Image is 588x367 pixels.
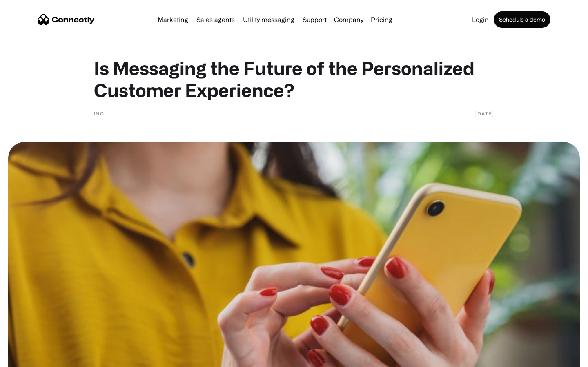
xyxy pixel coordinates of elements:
[475,109,494,117] div: [DATE]
[16,353,49,364] ul: Language list
[94,57,494,101] h1: Is Messaging the Future of the Personalized Customer Experience?
[367,16,396,23] a: Pricing
[154,16,192,23] a: Marketing
[299,16,330,23] a: Support
[494,11,550,28] a: Schedule a demo
[193,16,238,23] a: Sales agents
[240,16,298,23] a: Utility messaging
[334,14,363,25] div: Company
[8,353,49,364] aside: Language selected: English
[94,109,104,117] div: Inc
[469,16,492,23] a: Login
